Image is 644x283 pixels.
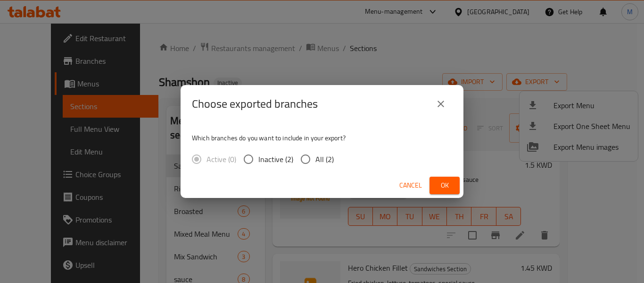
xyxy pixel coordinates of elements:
span: Active (0) [206,154,236,165]
p: Which branches do you want to include in your export? [192,133,452,143]
button: Cancel [396,177,426,194]
span: Ok [437,180,452,191]
span: All (2) [315,154,334,165]
button: Ok [429,177,460,194]
span: Cancel [399,180,422,191]
button: close [429,93,452,115]
h2: Choose exported branches [192,96,318,111]
span: Inactive (2) [258,154,293,165]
